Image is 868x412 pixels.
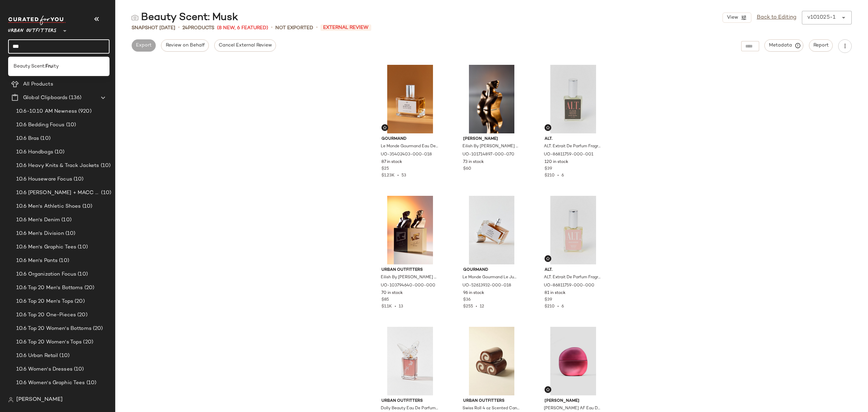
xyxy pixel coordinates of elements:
[381,406,438,412] span: Dolly Beauty Eau De Parfum Fragrance in [US_STATE] Sunset at Urban Outfitters
[473,304,480,309] span: •
[463,297,471,303] span: $36
[381,290,403,296] span: 70 in stock
[561,173,564,178] span: 6
[376,327,444,395] img: 97605596_080_b
[16,393,68,400] span: 10.6 Women's Jeans
[545,166,552,172] span: $39
[132,11,238,24] div: Beauty Scent: Musk
[16,230,64,238] span: 10.6 Men's Division
[45,63,53,70] b: Fru
[809,39,833,52] button: Report
[545,267,602,273] span: ALT.
[381,144,438,150] span: Le Monde Gourmand Eau De Parfum Fragrance in Noir Distille at Urban Outfitters
[16,216,60,224] span: 10.6 Men's Denim
[161,39,209,52] button: Review on Behalf
[16,298,73,305] span: 10.6 Top 20 Men's Tops
[8,397,14,402] img: svg%3e
[726,15,738,20] span: View
[480,304,484,309] span: 12
[462,152,514,158] span: UO-101714897-000-070
[546,388,550,392] img: svg%3e
[381,136,439,142] span: Gourmand
[458,196,526,264] img: 52613932_018_b
[16,108,77,115] span: 10.6-10.10 AM Newness
[463,136,520,142] span: [PERSON_NAME]
[539,327,607,395] img: 91249508_061_b
[381,173,395,178] span: $1.23K
[544,275,601,281] span: ALT. Extrait De Parfum Fragrance in Duchess at Urban Outfitters
[395,173,401,178] span: •
[545,173,555,178] span: $210
[8,23,57,35] span: Urban Outfitters
[539,196,607,264] img: 86811759_000_b
[765,39,804,52] button: Metadata
[132,24,175,32] span: Snapshot [DATE]
[16,352,58,360] span: 10.6 Urban Retail
[165,43,204,48] span: Review on Behalf
[723,13,751,23] button: View
[545,304,555,309] span: $210
[463,267,520,273] span: Gourmand
[100,189,111,197] span: (10)
[132,14,138,21] img: svg%3e
[53,63,59,70] span: ity
[16,243,76,251] span: 10.6 Men's Graphic Tees
[182,25,188,31] span: 24
[383,126,387,130] img: svg%3e
[545,290,566,296] span: 81 in stock
[16,284,83,292] span: 10.6 Top 20 Men's Bottoms
[73,366,84,373] span: (10)
[545,159,568,165] span: 120 in stock
[462,275,520,281] span: Le Monde Gourmand Le Jumbo Eau De Parfum Fragrance in Noir Distille at Urban Outfitters
[376,65,444,133] img: 35402403_018_b
[72,175,84,183] span: (10)
[463,290,484,296] span: 96 in stock
[463,166,471,172] span: $60
[16,148,53,156] span: 10.6 Handbags
[757,14,796,22] a: Back to Editing
[545,136,602,142] span: ALT.
[8,16,66,25] img: cfy_white_logo.C9jOOHJF.svg
[555,173,561,178] span: •
[544,144,601,150] span: ALT. Extrait De Parfum Fragrance in Fleur Noir at Urban Outfitters
[545,297,552,303] span: $39
[16,257,58,265] span: 10.6 Men's Pants
[53,148,65,156] span: (10)
[77,108,92,115] span: (920)
[67,94,81,102] span: (136)
[76,243,88,251] span: (10)
[462,283,511,289] span: UO-52613932-000-018
[381,275,438,281] span: Eilish By [PERSON_NAME] Eau De Parfum Fragrance Set at Urban Outfitters
[16,396,63,404] span: [PERSON_NAME]
[92,325,103,333] span: (20)
[23,94,67,102] span: Global Clipboards
[76,311,87,319] span: (20)
[463,159,484,165] span: 73 in stock
[214,39,276,52] button: Cancel External Review
[16,325,92,333] span: 10.6 Top 20 Women's Bottoms
[807,14,835,22] div: v101025-1
[16,203,81,210] span: 10.6 Men's Athletic Shoes
[60,216,72,224] span: (10)
[401,173,406,178] span: 53
[16,379,85,387] span: 10.6 Women's Graphic Tees
[68,393,79,400] span: (10)
[546,257,550,261] img: svg%3e
[16,162,99,170] span: 10.6 Heavy Knits & Track Jackets
[64,230,76,238] span: (10)
[769,42,800,49] span: Metadata
[16,366,73,373] span: 10.6 Women's Dresses
[539,65,607,133] img: 86811759_001_b
[178,24,180,32] span: •
[458,327,526,395] img: 101835668_020_b
[58,352,70,360] span: (10)
[544,406,601,412] span: [PERSON_NAME] AF Eau De Parfum Fragrance in Confident AF at Urban Outfitters
[82,338,93,346] span: (20)
[376,196,444,264] img: 103794640_000_c
[271,24,273,32] span: •
[16,135,39,143] span: 10.6 Bras
[381,267,439,273] span: Urban Outfitters
[73,298,85,305] span: (20)
[381,304,392,309] span: $1.1K
[381,152,432,158] span: UO-35402403-000-018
